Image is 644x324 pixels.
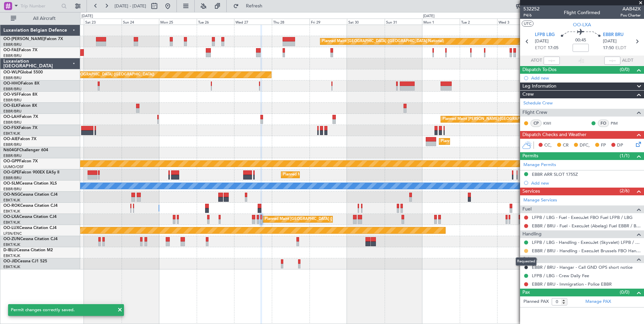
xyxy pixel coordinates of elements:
[3,204,20,208] span: OO-ROK
[3,70,43,74] a: OO-WLPGlobal 5500
[240,4,268,8] span: Refresh
[159,19,197,25] div: Mon 25
[423,13,434,19] div: [DATE]
[523,12,540,18] span: P4/6
[3,159,38,163] a: OO-GPPFalcon 7X
[620,289,630,296] span: (0/0)
[3,182,20,186] span: OO-SLM
[122,19,159,25] div: Sun 24
[522,21,534,27] button: UTC
[3,82,39,86] a: OO-HHOFalcon 8X
[522,83,556,90] span: Leg Information
[3,187,22,192] a: EBBR/BRU
[3,42,22,47] a: EBBR/BRU
[601,142,606,149] span: FP
[3,253,20,258] a: EBKT/KJK
[611,120,626,126] a: PIM
[531,57,542,64] span: ATOT
[532,248,641,254] a: EBBR / BRU - Handling - ExecuJet Brussels FBO Handling Abelag
[283,170,405,180] div: Planned Maint [GEOGRAPHIC_DATA] ([GEOGRAPHIC_DATA] National)
[3,248,53,252] a: D-IBLUCessna Citation M2
[3,48,19,52] span: OO-FAE
[530,120,542,127] div: CP
[3,48,37,52] a: OO-FAEFalcon 7X
[617,142,623,149] span: DP
[3,259,47,263] a: OO-JIDCessna CJ1 525
[11,307,114,314] div: Permit changes correctly saved.
[3,182,57,186] a: OO-SLMCessna Citation XLS
[3,75,22,80] a: EBBR/BRU
[543,120,558,126] a: KWI
[3,53,22,58] a: EBBR/BRU
[3,93,19,97] span: OO-VSF
[7,13,73,24] button: All Aircraft
[3,237,58,241] a: OO-ZUNCessna Citation CJ4
[522,205,532,213] span: Fuel
[516,257,537,266] div: Requested
[272,19,310,25] div: Thu 28
[523,100,553,107] a: Schedule Crew
[523,162,556,168] a: Manage Permits
[3,87,22,92] a: EBBR/BRU
[84,19,122,25] div: Sat 23
[347,19,385,25] div: Sat 30
[3,164,24,169] a: UUMO/OSF
[522,131,586,139] span: Dispatch Checks and Weather
[522,289,530,296] span: Pax
[544,57,560,65] input: --:--
[310,19,347,25] div: Fri 29
[531,75,641,81] div: Add new
[522,109,547,117] span: Flight Crew
[585,298,611,305] a: Manage PAX
[531,180,641,186] div: Add new
[535,45,546,52] span: ETOT
[532,281,612,287] a: EBBR / BRU - Immigration - Police EBBR
[460,19,497,25] div: Tue 2
[3,209,20,214] a: EBKT/KJK
[3,131,20,136] a: EBKT/KJK
[3,215,57,219] a: OO-LXACessna Citation CJ4
[322,36,444,46] div: Planned Maint [GEOGRAPHIC_DATA] ([GEOGRAPHIC_DATA] National)
[197,19,234,25] div: Tue 26
[3,98,22,103] a: EBBR/BRU
[3,142,22,147] a: EBBR/BRU
[544,142,552,149] span: CC,
[603,32,623,38] span: EBBR BRU
[21,1,59,11] input: Trip Number
[385,19,422,25] div: Sun 31
[3,148,48,152] a: N604GFChallenger 604
[265,214,387,224] div: Planned Maint [GEOGRAPHIC_DATA] ([GEOGRAPHIC_DATA] National)
[522,66,556,74] span: Dispatch To-Dos
[620,66,630,73] span: (0/0)
[441,136,547,147] div: Planned Maint [GEOGRAPHIC_DATA] ([GEOGRAPHIC_DATA])
[620,5,641,12] span: AAB42X
[3,70,20,74] span: OO-WLP
[3,37,44,41] span: OO-[PERSON_NAME]
[234,19,272,25] div: Wed 27
[230,1,270,11] button: Refresh
[548,45,558,52] span: 17:05
[573,21,591,28] span: OO-LXA
[3,170,59,174] a: OO-GPEFalcon 900EX EASy II
[443,114,642,124] div: Planned Maint [PERSON_NAME]-[GEOGRAPHIC_DATA][PERSON_NAME] ([GEOGRAPHIC_DATA][PERSON_NAME])
[3,170,19,174] span: OO-GPE
[422,19,460,25] div: Mon 1
[3,126,37,130] a: OO-FSXFalcon 7X
[3,159,19,163] span: OO-GPP
[3,148,19,152] span: N604GF
[3,115,38,119] a: OO-LAHFalcon 7X
[3,220,20,225] a: EBKT/KJK
[3,104,19,108] span: OO-ELK
[532,171,578,177] div: EBBR ARR SLOT 1755Z
[3,242,20,247] a: EBKT/KJK
[563,142,569,149] span: CR
[3,248,17,252] span: D-IBLU
[532,264,633,270] a: EBBR / BRU - Hangar - Call GND OPS short notice
[522,230,542,238] span: Handling
[575,37,586,44] span: 00:45
[115,3,146,9] span: [DATE] - [DATE]
[82,13,93,19] div: [DATE]
[603,45,614,52] span: 17:50
[3,193,20,197] span: OO-NSG
[523,298,549,305] label: Planned PAX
